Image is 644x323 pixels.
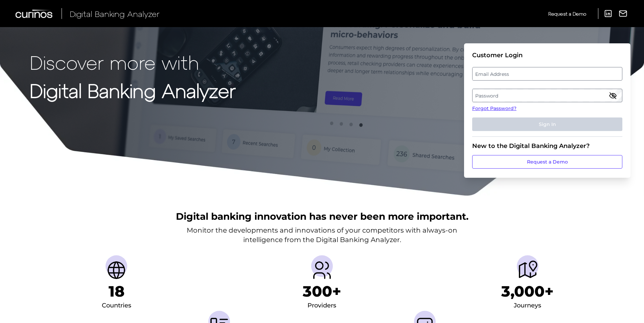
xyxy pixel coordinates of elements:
[473,89,622,102] label: Password
[517,259,538,281] img: Journeys
[303,282,341,300] h1: 300+
[548,8,586,19] a: Request a Demo
[472,117,622,131] button: Sign In
[472,105,622,112] a: Forgot Password?
[102,300,131,311] div: Countries
[16,9,53,18] img: Curinos
[176,210,468,223] h2: Digital banking innovation has never been more important.
[501,282,554,300] h1: 3,000+
[307,300,336,311] div: Providers
[472,51,622,59] div: Customer Login
[70,9,160,19] span: Digital Banking Analyzer
[548,11,586,17] span: Request a Demo
[30,51,236,73] p: Discover more with
[473,68,622,80] label: Email Address
[187,225,457,244] p: Monitor the developments and innovations of your competitors with always-on intelligence from the...
[514,300,541,311] div: Journeys
[472,155,622,169] a: Request a Demo
[472,142,622,150] div: New to the Digital Banking Analyzer?
[109,282,124,300] h1: 18
[30,79,236,102] strong: Digital Banking Analyzer
[311,259,333,281] img: Providers
[106,259,127,281] img: Countries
